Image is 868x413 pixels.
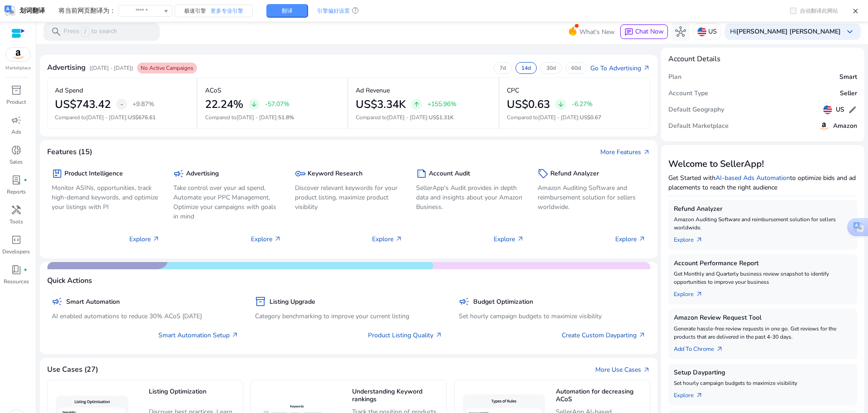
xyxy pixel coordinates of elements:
a: AI-based Ads Automation [716,174,790,182]
h5: Keyword Research [308,170,363,178]
h5: Advertising [186,170,219,178]
span: arrow_outward [643,64,650,72]
h5: Refund Analyzer [550,170,599,178]
span: arrow_downward [557,101,564,108]
span: [DATE] - [DATE] [387,114,427,121]
span: What's New [579,24,615,40]
span: keyboard_arrow_down [844,26,855,37]
b: [PERSON_NAME] [PERSON_NAME] [736,27,841,36]
p: Ad Spend [55,86,83,95]
p: +155.96% [427,101,456,107]
span: / [81,27,89,37]
span: campaign [459,296,470,307]
a: More Featuresarrow_outward [600,147,650,157]
h4: Features (15) [47,148,92,156]
span: sell [538,168,549,179]
span: arrow_outward [517,235,524,243]
span: arrow_outward [638,235,646,243]
span: campaign [52,296,63,307]
p: SellerApp's Audit provides in depth data and insights about your Amazon Business. [416,183,524,212]
a: More Use Casesarrow_outward [595,365,650,374]
span: arrow_outward [696,291,703,298]
p: Reports [7,188,26,196]
span: package [52,168,63,179]
p: CPC [507,86,519,95]
h5: Default Geography [668,106,724,114]
img: amazon.svg [6,48,30,61]
span: code_blocks [11,234,22,245]
h5: Listing Upgrade [270,298,315,306]
h5: Smart [839,73,857,81]
p: Compared to : [507,113,642,121]
p: ACoS [205,86,221,95]
span: 51.8% [278,114,294,121]
p: US [708,24,717,39]
p: Compared to : [55,113,189,121]
h5: Listing Optimization [149,388,238,404]
img: us.svg [697,27,706,36]
a: Add To Chrome [674,341,731,354]
img: amazon.svg [819,121,829,131]
h5: Refund Analyzer [674,205,852,213]
p: Generate hassle-free review requests in one go. Get reviews for the products that are delivered i... [674,325,852,341]
p: Get Monthly and Quarterly business review snapshot to identify opportunities to improve your busi... [674,270,852,286]
a: Explorearrow_outward [674,387,710,400]
span: arrow_outward [643,366,650,374]
h4: Use Cases (27) [47,365,98,374]
p: Ads [11,128,21,136]
h5: Automation for decreasing ACoS [556,388,645,404]
p: Amazon Auditing Software and reimbursement solution for sellers worldwide. [538,183,646,212]
button: hub [672,23,690,41]
p: Ad Revenue [356,86,390,95]
span: donut_small [11,145,22,155]
h4: Account Details [668,55,721,63]
h2: US$743.42 [55,98,111,111]
p: Explore [494,234,524,244]
span: arrow_outward [638,331,646,339]
span: fiber_manual_record [24,178,27,182]
h5: Budget Optimization [473,298,533,306]
span: hub [675,26,686,37]
span: fiber_manual_record [24,268,27,272]
a: Explorearrow_outward [674,286,710,299]
a: Smart Automation Setup [158,330,239,340]
p: 30d [546,64,556,72]
span: US$0.67 [580,114,601,121]
span: arrow_outward [696,236,703,243]
h2: US$0.63 [507,98,550,111]
p: Hi [730,29,841,35]
h5: Account Performance Report [674,260,852,267]
p: ([DATE] - [DATE]) [89,64,133,72]
span: campaign [173,168,184,179]
p: Get Started with to optimize bids and ad placements to reach the right audience [668,173,857,192]
span: summarize [416,168,427,179]
p: -6.27% [572,101,593,107]
span: [DATE] - [DATE] [538,114,579,121]
h5: Understanding Keyword rankings [352,388,441,404]
span: chat [624,28,633,37]
a: Go To Advertisingarrow_outward [590,63,650,73]
span: arrow_outward [716,345,723,353]
span: book_4 [11,264,22,275]
span: arrow_outward [395,235,402,243]
h4: Advertising [47,63,86,72]
p: Sales [10,158,23,166]
span: - [120,99,123,110]
span: arrow_outward [435,331,442,339]
span: arrow_outward [643,149,650,156]
p: Marketplace [5,65,31,72]
p: -57.07% [265,101,289,107]
h5: Account Type [668,90,708,97]
p: Amazon Auditing Software and reimbursement solution for sellers worldwide. [674,215,852,232]
p: Developers [2,248,30,256]
p: Compared to : [205,113,340,121]
p: 14d [521,64,531,72]
a: Create Custom Dayparting [562,330,646,340]
h5: Smart Automation [66,298,120,306]
p: Discover relevant keywords for your product listing, maximize product visibility [295,183,403,212]
p: Take control over your ad spend, Automate your PPC Management, Optimize your campaigns with goals... [173,183,281,221]
span: arrow_outward [152,235,160,243]
span: edit [848,105,857,114]
h5: Seller [840,90,857,97]
a: Product Listing Quality [368,330,442,340]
